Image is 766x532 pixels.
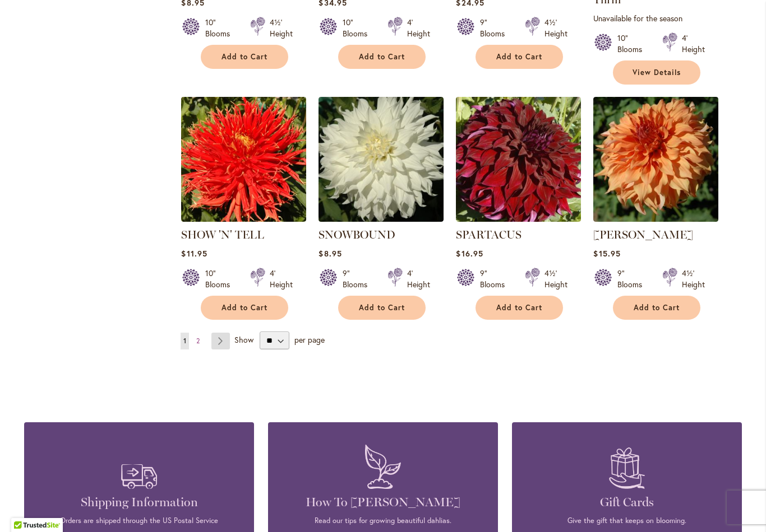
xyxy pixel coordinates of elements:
[593,213,718,224] a: Steve Meggos
[359,52,405,62] span: Add to Cart
[456,248,483,259] span: $16.95
[613,296,700,320] button: Add to Cart
[8,492,40,524] iframe: Launch Accessibility Center
[617,32,649,55] div: 10" Blooms
[682,268,705,290] div: 4½' Height
[181,213,306,224] a: SHOW 'N' TELL
[183,337,186,345] span: 1
[633,68,681,77] span: View Details
[319,97,444,222] img: Snowbound
[222,303,267,312] span: Add to Cart
[593,228,693,241] a: [PERSON_NAME]
[234,334,253,345] span: Show
[270,17,293,39] div: 4½' Height
[634,303,680,312] span: Add to Cart
[476,45,563,69] button: Add to Cart
[343,17,374,39] div: 10" Blooms
[617,268,649,290] div: 9" Blooms
[205,17,237,39] div: 10" Blooms
[285,516,481,526] p: Read our tips for growing beautiful dahlias.
[476,296,563,320] button: Add to Cart
[201,45,288,69] button: Add to Cart
[319,248,342,259] span: $8.95
[201,296,288,320] button: Add to Cart
[456,228,522,241] a: SPARTACUS
[319,228,395,241] a: SNOWBOUND
[338,296,426,320] button: Add to Cart
[359,303,405,312] span: Add to Cart
[613,60,700,85] a: View Details
[529,516,725,526] p: Give the gift that keeps on blooming.
[480,17,511,39] div: 9" Blooms
[496,303,542,312] span: Add to Cart
[222,52,267,62] span: Add to Cart
[270,268,293,290] div: 4' Height
[407,17,430,39] div: 4' Height
[544,268,567,290] div: 4½' Height
[456,213,581,224] a: Spartacus
[196,337,200,345] span: 2
[294,334,325,345] span: per page
[338,45,426,69] button: Add to Cart
[181,228,264,241] a: SHOW 'N' TELL
[181,248,207,259] span: $11.95
[529,494,725,510] h4: Gift Cards
[593,248,620,259] span: $15.95
[41,494,237,510] h4: Shipping Information
[496,52,542,62] span: Add to Cart
[480,268,511,290] div: 9" Blooms
[193,333,202,349] a: 2
[343,268,374,290] div: 9" Blooms
[285,494,481,510] h4: How To [PERSON_NAME]
[456,97,581,222] img: Spartacus
[205,268,237,290] div: 10" Blooms
[593,97,718,222] img: Steve Meggos
[407,268,430,290] div: 4' Height
[593,13,718,24] p: Unavailable for the season
[181,97,306,222] img: SHOW 'N' TELL
[41,516,237,526] p: Orders are shipped through the US Postal Service
[544,17,567,39] div: 4½' Height
[319,213,444,224] a: Snowbound
[682,32,705,55] div: 4' Height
